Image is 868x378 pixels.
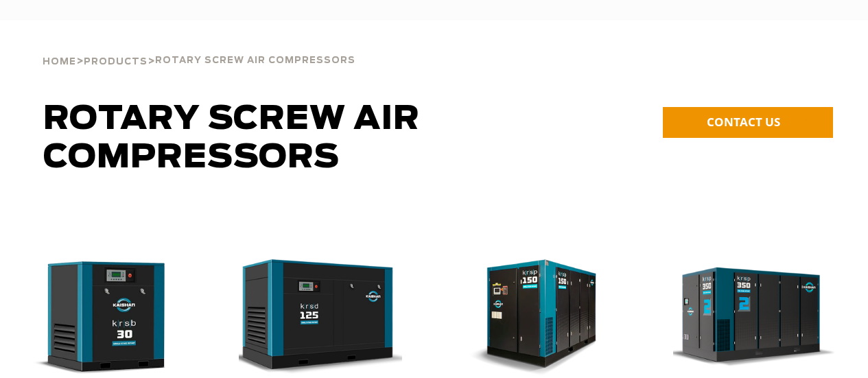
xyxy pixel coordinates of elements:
[84,58,148,67] span: Products
[446,259,620,376] img: krsp150
[456,259,629,376] div: krsp150
[43,58,76,67] span: Home
[12,259,185,376] img: krsb30
[239,259,412,376] div: krsd125
[155,56,355,65] span: Rotary Screw Air Compressors
[43,103,420,174] span: Rotary Screw Air Compressors
[228,259,402,376] img: krsd125
[84,55,148,67] a: Products
[707,114,780,130] span: CONTACT US
[22,259,195,376] div: krsb30
[673,259,846,376] div: krsp350
[43,55,76,67] a: Home
[663,107,833,138] a: CONTACT US
[43,21,355,73] div: > >
[663,259,836,376] img: krsp350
